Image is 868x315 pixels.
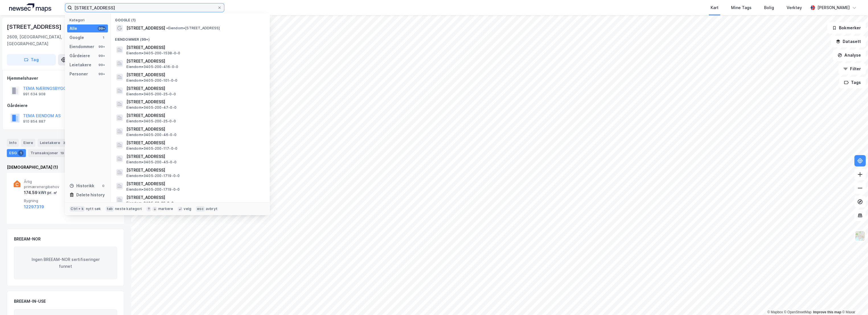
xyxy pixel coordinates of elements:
div: kWt pr. ㎡ [38,189,57,196]
span: [STREET_ADDRESS] [126,85,263,92]
div: Eiere [21,139,35,147]
span: [STREET_ADDRESS] [126,153,263,160]
span: [STREET_ADDRESS] [126,25,165,32]
div: 991 634 908 [23,92,46,96]
div: 174.59 [24,189,57,196]
span: Eiendom • 3405-200-46-0-0 [126,133,177,137]
span: Eiendom • 3405-200-1719-0-0 [126,174,180,178]
span: Eiendom • 3405-200-117-0-0 [126,146,177,151]
div: Hjemmelshaver [7,75,124,82]
div: Eiendommer [69,43,94,50]
button: 12297319 [24,203,44,210]
div: Leietakere [38,139,69,147]
div: 910 854 887 [23,119,46,124]
span: [STREET_ADDRESS] [126,180,263,187]
div: Info [7,139,19,147]
div: 99+ [98,44,106,49]
div: avbryt [206,207,217,211]
div: Google (1) [110,13,270,24]
div: Kart [711,4,719,11]
div: Eiendommer (99+) [110,33,270,43]
span: Eiendom • 3405-200-25-0-0 [126,119,176,123]
div: nytt søk [86,207,101,211]
div: Ingen BREEAM-NOR sertifiseringer funnet [14,247,117,279]
div: 99+ [98,63,106,67]
div: 99+ [98,72,106,76]
div: 1 [18,150,24,156]
div: velg [184,207,191,211]
span: [STREET_ADDRESS] [126,194,263,201]
div: 0 [101,184,106,188]
span: [STREET_ADDRESS] [126,139,263,146]
span: Eiendom • 3405-200-25-0-0 [126,92,176,96]
span: [STREET_ADDRESS] [126,71,263,78]
div: BREEAM-NOR [14,236,41,242]
div: Personer [69,71,88,77]
span: Eiendom • 3405-62-26-0-0 [126,201,173,205]
span: Eiendom • 3405-200-101-0-0 [126,78,177,83]
div: 1 [101,35,106,40]
span: Eiendom • [STREET_ADDRESS] [166,26,220,30]
div: Historikk [69,182,94,189]
div: 3 [61,140,67,146]
div: neste kategori [115,207,142,211]
span: • [166,26,168,30]
div: Alle [69,25,77,32]
div: Transaksjoner [28,149,67,157]
span: [STREET_ADDRESS] [126,126,263,133]
span: Bygning [24,198,65,203]
a: Improve this map [813,310,841,314]
iframe: Chat Widget [840,288,868,315]
button: Tag [7,54,56,65]
button: Filter [838,63,866,75]
div: Kontrollprogram for chat [840,288,868,315]
span: [STREET_ADDRESS] [126,98,263,105]
span: Eiendom • 3405-200-45-0-0 [126,160,177,164]
a: OpenStreetMap [784,310,812,314]
div: BREEAM-IN-USE [14,298,46,305]
button: Analyse [833,50,866,61]
div: Leietakere [69,61,91,68]
div: Bolig [764,4,774,11]
div: tab [106,206,114,212]
button: Datasett [831,36,866,47]
span: Årlig primærenergibehov [24,179,65,189]
span: [STREET_ADDRESS] [126,44,263,51]
div: Ctrl + k [69,206,85,212]
span: [STREET_ADDRESS] [126,167,263,174]
div: 99+ [98,26,106,31]
div: Mine Tags [731,4,752,11]
img: logo.a4113a55bc3d86da70a041830d287a7e.svg [9,3,51,12]
div: Verktøy [787,4,802,11]
div: Delete history [76,192,105,198]
div: 2609, [GEOGRAPHIC_DATA], [GEOGRAPHIC_DATA] [7,34,78,47]
span: Eiendom • 3405-200-47-0-0 [126,105,177,110]
img: Z [855,230,865,241]
div: markere [158,207,173,211]
div: [DEMOGRAPHIC_DATA] (1) [7,164,124,171]
a: Mapbox [767,310,783,314]
div: 19 [59,150,65,156]
span: Eiendom • 3405-200-1719-0-0 [126,187,180,192]
input: Søk på adresse, matrikkel, gårdeiere, leietakere eller personer [72,3,217,12]
div: 99+ [98,53,106,58]
div: [PERSON_NAME] [817,4,850,11]
span: [STREET_ADDRESS] [126,58,263,65]
span: [STREET_ADDRESS] [126,112,263,119]
span: Eiendom • 3405-200-416-0-0 [126,65,178,69]
div: esc [196,206,205,212]
span: Eiendom • 3405-200-1538-0-0 [126,51,180,55]
button: Bokmerker [827,22,866,34]
button: Tags [839,77,866,88]
div: Kategori [69,18,108,22]
div: Google [69,34,84,41]
div: ESG [7,149,26,157]
div: Gårdeiere [7,102,124,109]
div: Gårdeiere [69,52,90,59]
div: [STREET_ADDRESS] [7,22,63,31]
